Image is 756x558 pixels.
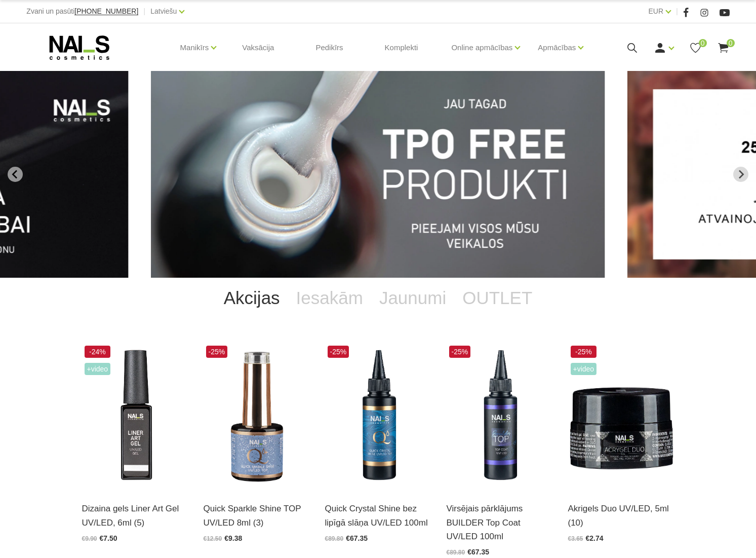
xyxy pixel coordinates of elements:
a: Iesakām [288,278,371,318]
span: -25% [206,346,228,358]
img: Virsējais pārklājums bez lipīgā slāņa un UV zilā pārklājuma. Nodrošina izcilu spīdumu manikīram l... [325,343,431,490]
a: Quick Crystal Shine bez lipīgā slāņa UV/LED 100ml [325,502,431,529]
span: | [143,5,145,18]
a: OUTLET [454,278,540,318]
span: -25% [449,346,471,358]
img: Virsējais pārklājums bez lipīgā slāņa ar mirdzuma efektu.Pieejami 3 veidi:* Starlight - ar smalkā... [204,343,310,490]
button: Go to last slide [8,167,23,182]
button: Next slide [733,167,748,182]
a: Vaksācija [234,23,282,72]
span: €89.80 [325,535,344,542]
a: Virsējais pārklājums BUILDER Top Coat UV/LED 100ml [447,502,553,543]
img: Builder Top virsējais pārklājums bez lipīgā slāņa gēllakas/gēla pārklājuma izlīdzināšanai un nost... [447,343,553,490]
a: 0 [689,42,702,54]
a: Dizaina gels Liner Art Gel UV/LED, 6ml (5) [82,502,188,529]
a: [PHONE_NUMBER] [74,8,138,15]
span: +Video [571,363,597,375]
span: +Video [85,363,111,375]
span: -25% [571,346,597,358]
span: [PHONE_NUMBER] [74,7,138,15]
a: Manikīrs [180,27,209,68]
img: Liner Art Gel - UV/LED dizaina gels smalku, vienmērīgu, pigmentētu līniju zīmēšanai.Lielisks palī... [82,343,188,490]
a: Pedikīrs [307,23,351,72]
span: 0 [727,39,735,47]
div: Zvani un pasūti [26,5,138,18]
a: Akcijas [216,278,288,318]
a: Jaunumi [371,278,454,318]
span: €12.50 [204,535,222,542]
a: Online apmācības [451,27,512,68]
span: €67.35 [467,548,489,556]
span: €9.38 [224,534,242,542]
img: Kas ir AKRIGELS “DUO GEL” un kādas problēmas tas risina?• Tas apvieno ērti modelējamā akrigela un... [568,343,674,490]
span: €9.90 [82,535,97,542]
a: Quick Sparkle Shine TOP UV/LED 8ml (3) [204,502,310,529]
a: Latviešu [150,5,177,17]
span: €67.35 [346,534,368,542]
span: | [676,5,678,18]
span: €2.74 [586,534,604,542]
span: €3.65 [568,535,583,542]
a: EUR [648,5,663,17]
span: €7.50 [100,534,117,542]
a: Apmācības [538,27,576,68]
a: 0 [717,42,730,54]
a: Komplekti [377,23,426,72]
span: 0 [699,39,707,47]
span: €89.80 [447,549,465,556]
li: 1 of 13 [151,71,605,278]
span: -25% [328,346,349,358]
a: Akrigels Duo UV/LED, 5ml (10) [568,502,674,529]
span: -24% [85,346,111,358]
